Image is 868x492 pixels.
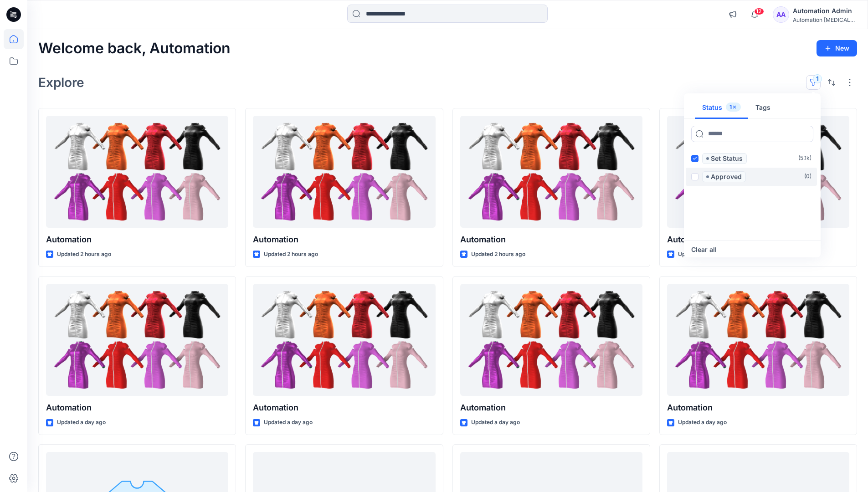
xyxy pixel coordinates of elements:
p: Automation [460,401,642,414]
p: Automation [460,233,642,246]
span: Set Status [702,153,747,164]
a: Automation [460,284,642,396]
a: Automation [253,284,435,396]
button: 1 [806,75,821,90]
p: Updated 2 hours ago [57,250,111,259]
button: Clear all [691,244,717,255]
p: Updated 2 hours ago [471,250,525,259]
p: Updated 2 hours ago [678,250,732,259]
a: Automation [667,284,849,396]
p: Automation [46,401,228,414]
span: 12 [754,8,764,15]
span: Approved [702,171,746,182]
p: Automation [253,401,435,414]
p: Updated a day ago [264,418,313,427]
a: Automation [253,116,435,228]
button: Tags [748,97,778,119]
p: Approved [711,171,742,182]
h2: Welcome back, Automation [38,40,231,57]
button: New [817,40,857,56]
p: 1 [729,102,732,112]
div: Automation Admin [793,5,857,16]
p: Updated 2 hours ago [264,250,318,259]
p: Automation [46,233,228,246]
a: Automation [667,116,849,228]
h2: Explore [38,75,84,90]
p: ( 0 ) [804,172,812,181]
button: Status [695,97,748,119]
p: Updated a day ago [471,418,520,427]
p: Automation [667,233,849,246]
p: Updated a day ago [57,418,106,427]
p: ( 5.1k ) [798,154,812,163]
p: Updated a day ago [678,418,727,427]
div: Automation [MEDICAL_DATA]... [793,16,857,23]
a: Automation [46,116,228,228]
p: Automation [253,233,435,246]
p: Set Status [711,153,743,164]
p: Automation [667,401,849,414]
div: AA [773,6,789,23]
a: Automation [46,284,228,396]
a: Automation [460,116,642,228]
